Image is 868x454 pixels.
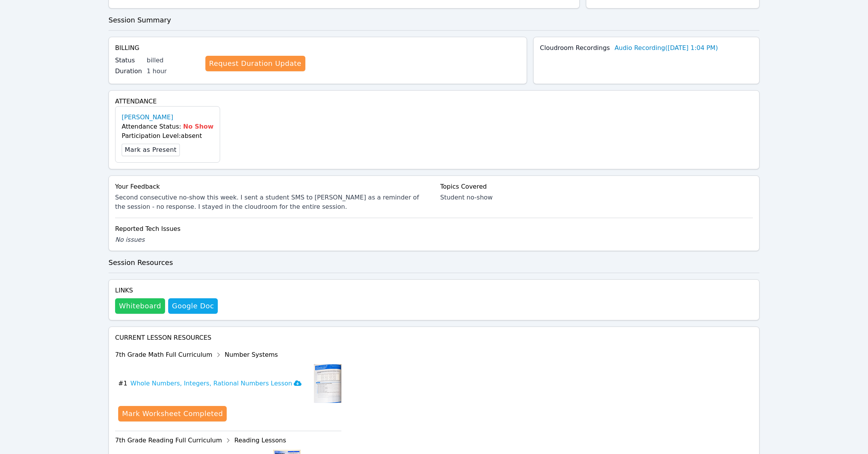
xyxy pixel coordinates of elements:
h4: Links [115,286,218,295]
h3: Session Resources [108,257,759,268]
h4: Billing [115,43,520,53]
div: Student no-show [440,193,753,202]
a: [PERSON_NAME] [122,113,173,122]
div: billed [147,56,199,65]
div: Attendance Status: [122,122,214,131]
button: #1Whole Numbers, Integers, Rational Numbers Lesson [118,364,308,403]
div: 7th Grade Reading Full Curriculum Reading Lessons [115,434,341,447]
span: No issues [115,236,145,243]
div: 7th Grade Math Full Curriculum Number Systems [115,349,341,361]
span: # 1 [118,379,127,388]
label: Duration [115,67,142,76]
h3: Session Summary [108,15,759,26]
label: Status [115,56,142,65]
a: Audio Recording([DATE] 1:04 PM) [615,43,718,53]
h4: Current Lesson Resources [115,333,753,342]
div: Second consecutive no-show this week. I sent a student SMS to [PERSON_NAME] as a reminder of the ... [115,193,428,212]
div: 1 hour [147,67,199,76]
label: Cloudroom Recordings [540,43,610,53]
a: Request Duration Update [205,56,305,71]
button: Whiteboard [115,298,165,314]
img: Whole Numbers, Integers, Rational Numbers Lesson [314,364,341,403]
div: Reported Tech Issues [115,224,753,234]
div: Mark Worksheet Completed [122,408,223,419]
h4: Attendance [115,97,753,106]
button: Mark Worksheet Completed [118,406,227,421]
span: No Show [183,123,214,130]
a: Google Doc [168,298,218,314]
div: Your Feedback [115,182,428,191]
h3: Whole Numbers, Integers, Rational Numbers Lesson [131,379,301,388]
button: Mark as Present [122,144,180,156]
div: Topics Covered [440,182,753,191]
div: Participation Level: absent [122,131,214,141]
